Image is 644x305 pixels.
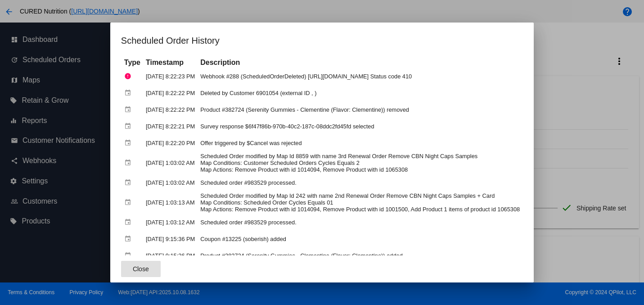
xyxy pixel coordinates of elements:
[144,175,197,191] td: [DATE] 1:03:02 AM
[133,265,149,273] span: Close
[124,86,135,100] mat-icon: event
[198,214,522,230] td: Scheduled order #983529 processed.
[144,248,197,264] td: [DATE] 9:15:36 PM
[124,156,135,170] mat-icon: event
[198,118,522,134] td: Survey response $6f47f86b-970b-40c2-187c-08ddc2fd45fd selected
[122,58,143,68] th: Type
[198,248,522,264] td: Product #382724 (Serenity Gummies - Clementine (Flavor: Clementine)) added
[144,135,197,151] td: [DATE] 8:22:20 PM
[124,69,135,83] mat-icon: error
[124,103,135,117] mat-icon: event
[144,231,197,247] td: [DATE] 9:15:36 PM
[198,152,522,174] td: Scheduled Order modified by Map Id 8859 with name 3rd Renewal Order Remove CBN Night Caps Samples...
[124,232,135,246] mat-icon: event
[124,119,135,133] mat-icon: event
[198,191,522,214] td: Scheduled Order modified by Map Id 242 with name 2nd Renewal Order Remove CBN Night Caps Samples ...
[124,215,135,229] mat-icon: event
[124,196,135,209] mat-icon: event
[144,191,197,214] td: [DATE] 1:03:13 AM
[198,175,522,191] td: Scheduled order #983529 processed.
[198,68,522,84] td: Webhook #288 (ScheduledOrderDeleted) [URL][DOMAIN_NAME] Status code 410
[198,58,522,68] th: Description
[144,214,197,230] td: [DATE] 1:03:12 AM
[144,118,197,134] td: [DATE] 8:22:21 PM
[124,176,135,190] mat-icon: event
[144,102,197,118] td: [DATE] 8:22:22 PM
[198,135,522,151] td: Offer triggered by $Cancel was rejected
[121,33,523,48] h1: Scheduled Order History
[144,152,197,174] td: [DATE] 1:03:02 AM
[144,85,197,101] td: [DATE] 8:22:22 PM
[198,231,522,247] td: Coupon #13225 (soberish) added
[124,136,135,150] mat-icon: event
[124,249,135,263] mat-icon: event
[198,102,522,118] td: Product #382724 (Serenity Gummies - Clementine (Flavor: Clementine)) removed
[198,85,522,101] td: Deleted by Customer 6901054 (external ID , )
[121,261,161,277] button: Close dialog
[144,68,197,84] td: [DATE] 8:22:23 PM
[144,58,197,68] th: Timestamp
